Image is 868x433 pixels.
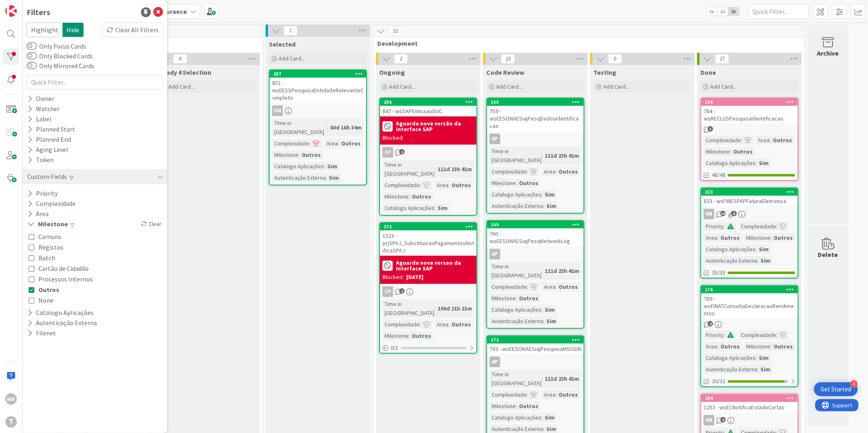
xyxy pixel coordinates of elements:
[338,139,339,148] span: :
[27,328,57,338] button: Filenet
[389,83,415,90] span: Add Card...
[27,308,94,318] button: Catalogo Aplicações
[434,203,436,212] span: :
[38,242,63,252] span: Registos
[720,417,726,422] span: 4
[739,330,776,339] div: Complexidade
[818,250,838,259] div: Delete
[542,282,555,291] div: Area
[541,305,543,314] span: :
[27,51,93,61] label: Only Blocked Cards
[27,6,50,18] div: Filters
[380,147,477,158] div: CP
[720,211,726,216] span: 14
[487,98,584,131] div: 168759 - wsEESONAESiajPesqDadosIdentificacao
[383,160,434,178] div: Time in [GEOGRAPHIC_DATA]
[517,294,540,303] div: Outros
[383,181,420,190] div: Complexidade
[717,7,728,16] span: 2x
[380,230,477,256] div: 1523 - prjSPAJ_SubstituicaoPagamentosNotificaSPAJ
[27,52,37,60] button: Only Blocked Cards
[272,173,326,182] div: Autenticação Externa
[327,173,341,182] div: Sim
[496,83,522,90] span: Add Card...
[704,256,757,265] div: Autenticação Externa
[270,70,366,78] div: 287
[27,124,76,134] div: Planned Start
[490,201,543,210] div: Autenticação Externa
[487,106,584,131] div: 759 - wsEESONAESiajPesqDadosIdentificacao
[744,233,770,242] div: Milestone
[543,413,557,422] div: Sim
[272,105,283,116] div: GN
[490,282,527,291] div: Complexidade
[704,353,756,362] div: Catalogo Aplicações
[383,286,393,297] div: CP
[272,162,324,171] div: Catalogo Aplicações
[490,390,527,399] div: Complexidade
[383,273,404,281] div: Blocked:
[168,83,195,90] span: Add Card...
[710,83,736,90] span: Add Card...
[701,402,798,413] div: 1253 - wsECNotificaEstadoCartao
[420,181,421,190] span: :
[270,78,366,103] div: 851 - wsEESSPesquisaEntidadeRelevanteCompleto
[541,190,543,199] span: :
[706,7,717,16] span: 1x
[27,104,60,114] div: Watcher
[326,173,327,182] span: :
[328,123,364,132] div: 60d 16h 34m
[380,343,477,353] div: 0/1
[487,134,584,144] div: AP
[448,181,450,190] span: :
[409,331,410,340] span: :
[38,252,55,263] span: Batch
[450,181,473,190] div: Outros
[724,330,725,339] span: :
[544,317,558,326] div: Sim
[739,222,776,231] div: Complexidade
[324,139,338,148] div: Area
[38,284,59,295] span: Outros
[705,189,798,195] div: 323
[399,288,405,294] span: 1
[487,221,584,246] div: 169760 - wsEESONAESiajPesqNetworkLog
[389,26,403,36] span: 52
[542,167,555,176] div: Area
[756,353,757,362] span: :
[27,145,69,155] div: Aging Level
[542,390,555,399] div: Area
[701,286,798,319] div: 176769 - wsFINATConsultaDeclaracaoRendimentos
[516,294,517,303] span: :
[29,263,89,274] button: Cartão de Cidadão
[757,158,771,167] div: Sim
[384,224,477,230] div: 372
[704,209,714,219] div: VM
[272,150,298,159] div: Milestone
[339,139,362,148] div: Outros
[420,320,421,329] span: :
[730,147,731,156] span: :
[434,165,436,174] span: :
[490,317,543,326] div: Autenticação Externa
[772,342,795,351] div: Outros
[325,162,339,171] div: Sim
[491,222,584,228] div: 169
[701,415,798,426] div: VM
[27,209,49,219] button: Area
[435,181,448,190] div: Area
[383,331,409,340] div: Milestone
[543,190,557,199] div: Sim
[776,330,777,339] span: :
[821,385,851,393] div: Get Started
[757,353,771,362] div: Sim
[708,321,713,326] span: 4
[27,199,76,209] button: Complexidade
[490,134,500,144] div: AP
[527,167,528,176] span: :
[377,39,794,47] span: Development
[27,62,37,70] button: Only Mirrored Cards
[712,377,725,386] span: 30/32
[383,320,420,329] div: Complexidade
[272,139,309,148] div: Complexidade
